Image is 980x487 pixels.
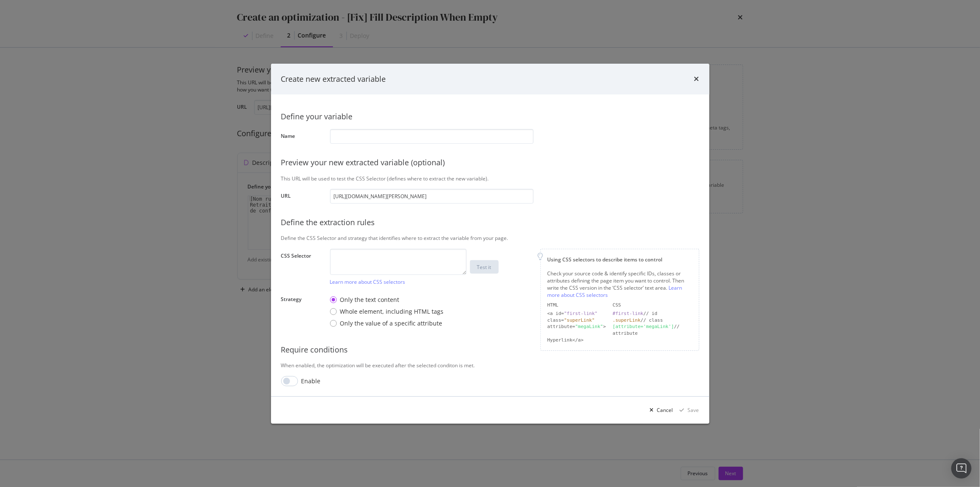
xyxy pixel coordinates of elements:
[613,302,692,309] div: CSS
[564,317,595,323] div: "superLink"
[340,307,444,316] div: Whole element, including HTML tags
[694,73,699,84] div: times
[677,404,699,417] button: Save
[548,256,692,263] div: Using CSS selectors to describe items to control
[330,319,444,328] div: Only the value of a specific attribute
[281,362,699,369] div: When enabled, the optimization will be executed after the selected conditon is met.
[575,324,603,329] div: "megaLink"
[548,337,606,344] div: Hyperlink</a>
[657,406,673,414] div: Cancel
[613,310,692,317] div: // id
[330,296,444,304] div: Only the text content
[281,73,386,84] div: Create new extracted variable
[470,260,499,274] button: Test it
[330,189,534,204] input: https://www.example.com
[688,406,699,414] div: Save
[281,111,699,122] div: Define your variable
[613,311,644,316] div: #first-link
[548,310,606,317] div: <a id=
[340,296,400,304] div: Only the text content
[281,252,323,283] label: CSS Selector
[613,323,692,336] div: // attribute
[330,307,444,316] div: Whole element, including HTML tags
[477,264,491,271] div: Test it
[281,344,699,355] div: Require conditions
[613,324,674,329] div: [attribute='megaLink']
[340,319,443,328] div: Only the value of a specific attribute
[548,284,682,299] a: Learn more about CSS selectors
[281,132,323,142] label: Name
[564,311,597,316] div: "first-link"
[281,157,699,168] div: Preview your new extracted variable (optional)
[281,217,699,228] div: Define the extraction rules
[271,63,709,423] div: modal
[951,458,972,479] div: Open Intercom Messenger
[613,317,641,323] div: .superLink
[613,317,692,324] div: // class
[281,296,323,329] label: Strategy
[647,404,673,417] button: Cancel
[281,175,699,182] div: This URL will be used to test the CSS Selector (defines where to extract the new variable).
[548,317,606,324] div: class=
[548,323,606,336] div: attribute= >
[548,270,692,299] div: Check your source code & identify specific IDs, classes or attributes defining the page item you ...
[548,302,606,309] div: HTML
[301,377,321,385] div: Enable
[281,192,323,202] label: URL
[281,234,699,242] div: Define the CSS Selector and strategy that identifies where to extract the variable from your page.
[330,278,405,285] a: Learn more about CSS selectors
